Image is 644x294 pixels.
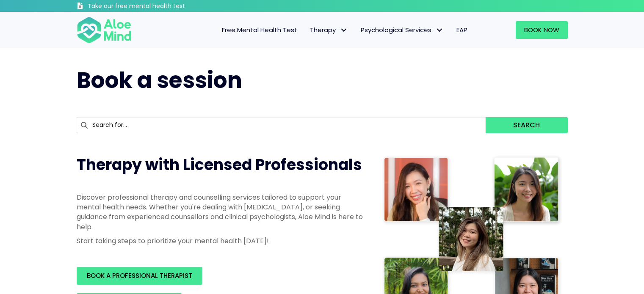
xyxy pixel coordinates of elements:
[456,25,467,34] span: EAP
[354,21,450,39] a: Psychological ServicesPsychological Services: submenu
[77,236,365,246] p: Start taking steps to prioritize your mental health [DATE]!
[222,25,297,34] span: Free Mental Health Test
[77,16,132,44] img: Aloe mind Logo
[77,117,486,133] input: Search for...
[77,65,242,96] span: Book a session
[304,21,354,39] a: TherapyTherapy: submenu
[450,21,474,39] a: EAP
[77,154,362,176] span: Therapy with Licensed Professionals
[143,21,474,39] nav: Menu
[524,25,559,34] span: Book Now
[516,21,568,39] a: Book Now
[361,25,444,34] span: Psychological Services
[87,271,192,280] span: BOOK A PROFESSIONAL THERAPIST
[338,24,350,36] span: Therapy: submenu
[216,21,304,39] a: Free Mental Health Test
[310,25,348,34] span: Therapy
[88,2,230,11] h3: Take our free mental health test
[434,24,446,36] span: Psychological Services: submenu
[486,117,567,133] button: Search
[77,2,230,12] a: Take our free mental health test
[77,267,202,285] a: BOOK A PROFESSIONAL THERAPIST
[77,192,365,232] p: Discover professional therapy and counselling services tailored to support your mental health nee...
